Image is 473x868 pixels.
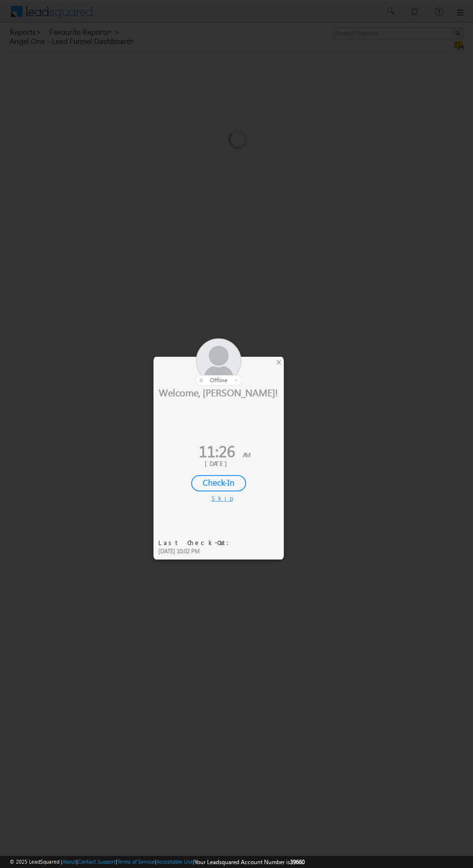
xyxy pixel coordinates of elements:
a: Acceptable Use [156,858,193,865]
div: Last Check-Out: [158,538,235,547]
div: Check-In [191,475,246,491]
a: Terms of Service [117,858,155,865]
div: × [274,357,284,367]
span: Your Leadsquared Account Number is [195,858,305,866]
div: Welcome, [PERSON_NAME]! [153,386,284,398]
div: [DATE] 10:02 PM [158,547,235,556]
div: [DATE] [161,459,277,468]
span: offline [210,377,227,384]
span: © 2025 LeadSquared | | | | | [10,857,305,867]
a: Contact Support [78,858,116,865]
span: 11:26 [199,440,235,462]
a: About [62,858,76,865]
div: Skip [211,494,226,503]
span: 39660 [290,858,305,866]
span: AM [243,450,250,459]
